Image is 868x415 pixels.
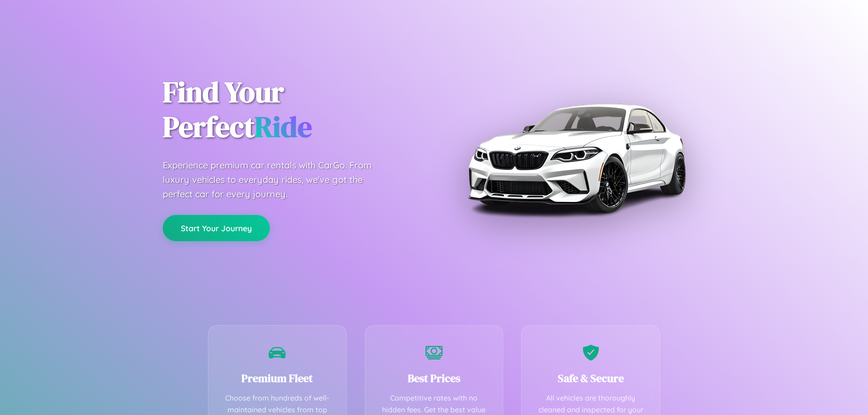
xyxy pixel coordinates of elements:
[463,45,689,271] img: Premium BMW car rental vehicle
[163,75,420,145] h1: Find Your Perfect
[255,107,312,146] span: Ride
[163,215,270,241] button: Start Your Journey
[163,158,389,201] p: Experience premium car rentals with CarGo. From luxury vehicles to everyday rides, we've got the ...
[379,371,490,386] h3: Best Prices
[222,371,333,386] h3: Premium Fleet
[535,371,646,386] h3: Safe & Secure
